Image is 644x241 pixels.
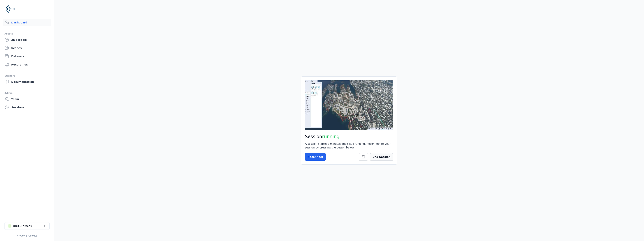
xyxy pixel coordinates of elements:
[13,224,32,228] div: OBOS Fornebu
[3,44,51,52] a: Scenes
[5,4,15,14] img: Logo
[322,134,340,139] span: running
[5,91,49,95] div: Admin
[305,142,393,149] div: A session started 8 minutes ago is still running. Reconnect to your session by pressing the butto...
[3,95,51,103] a: Team
[305,153,326,161] button: Reconnect
[17,234,25,237] a: Privacy
[3,36,51,44] a: 3D Models
[8,224,11,228] div: O
[5,32,49,36] div: Assets
[26,234,27,237] span: |
[5,222,50,230] button: Select a workspace
[5,74,49,78] div: Support
[370,153,393,161] button: End Session
[3,104,51,111] a: Sessions
[305,134,393,140] h2: Session
[3,78,51,86] a: Documentation
[29,234,37,237] a: Cookies
[3,61,51,68] a: Recordings
[3,19,51,26] a: Dashboard
[3,53,51,60] a: Datasets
